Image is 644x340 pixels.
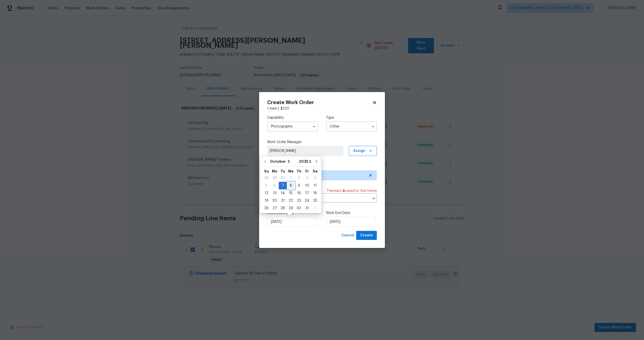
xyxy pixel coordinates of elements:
abbr: Wednesday [288,169,294,173]
button: Go to previous month [261,156,269,166]
div: Fri Oct 03 2025 [303,174,311,182]
div: 22 [287,197,295,204]
div: 25 [311,197,319,204]
div: Fri Oct 17 2025 [303,189,311,197]
span: Create [360,232,373,239]
div: 14 [279,190,287,197]
span: [PERSON_NAME] [270,148,341,153]
div: 24 [303,197,311,204]
div: Wed Oct 15 2025 [287,189,295,197]
button: Cancel [339,231,356,240]
div: 29 [270,175,279,182]
div: Fri Oct 31 2025 [303,204,311,212]
div: Tue Oct 07 2025 [279,182,287,189]
label: Work Order Manager [267,140,377,145]
button: Show options [311,123,317,130]
div: Mon Oct 13 2025 [270,189,279,197]
span: There are case s for this home [327,188,377,193]
div: Wed Oct 08 2025 [287,182,295,189]
div: 28 [262,175,270,182]
div: 18 [311,190,319,197]
div: Thu Oct 16 2025 [295,189,303,197]
div: 1 [311,205,319,212]
div: Tue Oct 21 2025 [279,197,287,204]
div: 30 [279,175,287,182]
select: Year [298,158,313,165]
div: 9 [295,182,303,189]
h2: Create Work Order [267,100,372,105]
div: 15 [287,190,295,197]
input: M/D/YYYY [267,217,317,227]
div: Wed Oct 22 2025 [287,197,295,204]
div: 13 [270,190,279,197]
div: 3 [303,175,311,182]
div: Mon Oct 27 2025 [270,204,279,212]
span: Cancel [341,232,354,239]
button: Create [356,231,377,240]
div: 12 [262,190,270,197]
div: 29 [287,205,295,212]
div: 20 [270,197,279,204]
select: Month [269,158,298,165]
span: 3 [342,189,345,193]
div: 1 item | [267,106,377,111]
abbr: Saturday [313,169,317,173]
div: 19 [262,197,270,204]
span: $ 120 [280,107,289,110]
div: Sat Oct 04 2025 [311,174,319,182]
div: Wed Oct 29 2025 [287,204,295,212]
div: 11 [311,182,319,189]
div: 16 [295,190,303,197]
div: Mon Oct 20 2025 [270,197,279,204]
div: 4 [311,175,319,182]
div: Sun Oct 05 2025 [262,182,270,189]
div: 6 [270,182,279,189]
div: Sun Oct 12 2025 [262,189,270,197]
div: 27 [270,205,279,212]
div: Mon Oct 06 2025 [270,182,279,189]
div: 10 [303,182,311,189]
div: Thu Oct 30 2025 [295,204,303,212]
button: Show options [370,123,376,130]
div: Thu Oct 02 2025 [295,174,303,182]
div: Sun Oct 26 2025 [262,204,270,212]
abbr: Friday [305,169,309,173]
div: 28 [279,205,287,212]
div: 2 [295,175,303,182]
input: Select... [326,121,377,132]
div: Wed Oct 01 2025 [287,174,295,182]
div: 8 [287,182,295,189]
div: 30 [295,205,303,212]
div: Sat Oct 25 2025 [311,197,319,204]
label: Work End Date [326,210,377,216]
div: 17 [303,190,311,197]
div: Thu Oct 09 2025 [295,182,303,189]
div: Sun Sep 28 2025 [262,174,270,182]
div: 5 [262,182,270,189]
div: Sat Nov 01 2025 [311,204,319,212]
abbr: Sunday [264,169,269,173]
abbr: Thursday [297,169,301,173]
label: Type [326,115,377,120]
span: Assign [353,148,365,153]
div: Tue Oct 14 2025 [279,189,287,197]
div: Fri Oct 10 2025 [303,182,311,189]
div: 26 [262,205,270,212]
div: Sat Oct 18 2025 [311,189,319,197]
label: Capability [267,115,318,120]
label: Trade Partner [267,164,377,169]
div: Sun Oct 19 2025 [262,197,270,204]
button: Go to next month [313,156,320,166]
input: M/D/YYYY [326,217,376,227]
abbr: Tuesday [280,169,285,173]
div: 21 [279,197,287,204]
div: Tue Sep 30 2025 [279,174,287,182]
div: Thu Oct 23 2025 [295,197,303,204]
div: Fri Oct 24 2025 [303,197,311,204]
input: Select... [267,121,318,132]
div: 1 [287,175,295,182]
abbr: Monday [272,169,277,173]
div: Sat Oct 11 2025 [311,182,319,189]
div: Mon Sep 29 2025 [270,174,279,182]
div: Tue Oct 28 2025 [279,204,287,212]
